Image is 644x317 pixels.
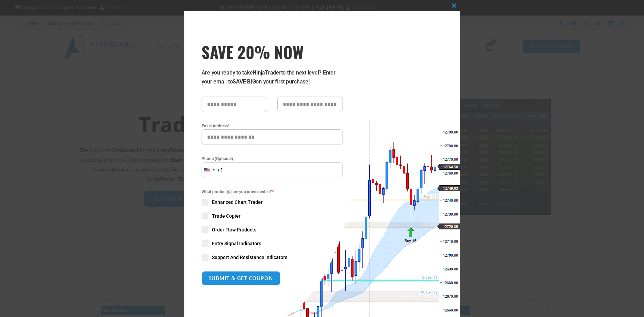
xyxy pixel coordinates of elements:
[202,42,343,61] h3: SAVE 20% NOW
[212,254,287,261] span: Support And Resistance Indicators
[202,212,343,219] label: Trade Copier
[202,226,343,233] label: Order Flow Products
[217,166,224,175] div: +1
[212,199,263,206] span: Enhanced Chart Trader
[202,240,343,247] label: Entry Signal Indicators
[212,212,241,219] span: Trade Copier
[253,69,281,76] strong: NinjaTrader
[202,122,343,129] label: Email Address
[212,226,256,233] span: Order Flow Products
[202,155,343,162] label: Phone (Optional)
[202,199,343,206] label: Enhanced Chart Trader
[202,254,343,261] label: Support And Resistance Indicators
[202,162,224,178] button: Selected country
[202,188,343,195] span: What product(s) are you interested in?
[202,68,343,86] p: Are you ready to take to the next level? Enter your email to on your first purchase!
[233,78,256,85] strong: SAVE BIG
[212,240,261,247] span: Entry Signal Indicators
[202,271,280,285] button: SUBMIT & GET COUPON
